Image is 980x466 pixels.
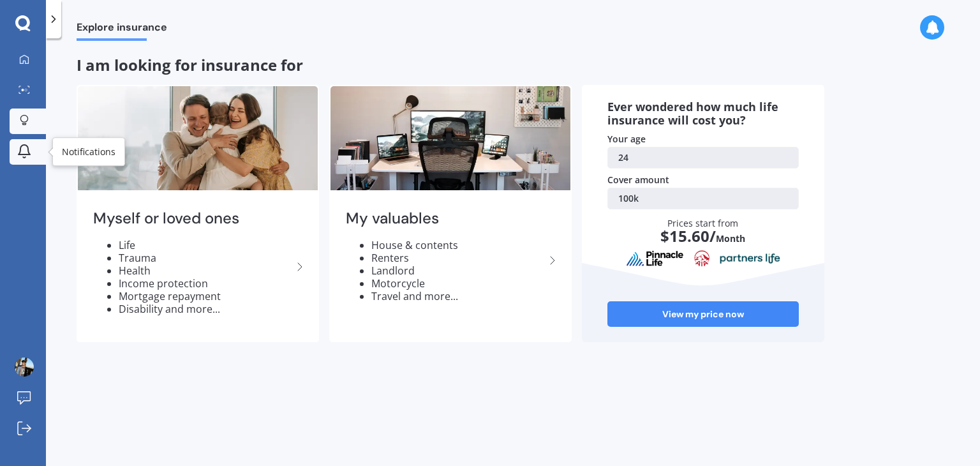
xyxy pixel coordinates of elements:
[78,86,318,190] img: Myself or loved ones
[119,290,292,303] li: Mortgage repayment
[119,303,292,315] li: Disability and more...
[694,250,709,267] img: aia
[607,147,799,169] a: 24
[346,209,545,229] h2: My valuables
[660,225,716,246] span: $ 15.60 /
[621,217,786,257] div: Prices start from
[93,209,292,229] h2: Myself or loved ones
[119,239,292,252] li: Life
[330,86,570,190] img: My valuables
[371,290,545,303] li: Travel and more...
[607,100,799,128] div: Ever wondered how much life insurance will cost you?
[371,239,545,252] li: House & contents
[119,264,292,277] li: Health
[15,357,34,377] img: ACg8ocKTBkgJaXQHNEUx_jVU9eTHa7gHvipau_S7H8CsfzUgqkLCD5y9_w=s96-c
[720,253,781,264] img: partnersLife
[626,250,685,267] img: pinnacle
[371,264,545,277] li: Landlord
[607,133,799,146] div: Your age
[371,277,545,290] li: Motorcycle
[77,54,303,75] span: I am looking for insurance for
[119,277,292,290] li: Income protection
[716,232,745,244] span: Month
[371,252,545,264] li: Renters
[62,146,115,158] div: Notifications
[607,174,799,186] div: Cover amount
[77,21,167,38] span: Explore insurance
[607,301,799,327] a: View my price now
[119,252,292,264] li: Trauma
[607,188,799,209] a: 100k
